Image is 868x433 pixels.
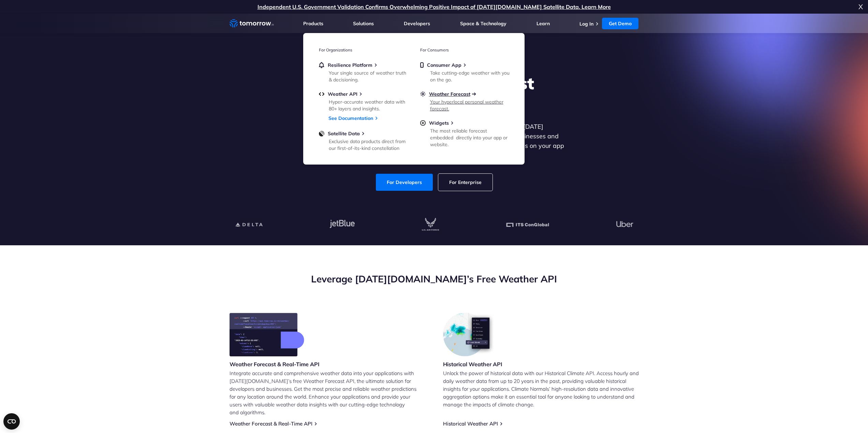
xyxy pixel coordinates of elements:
div: The most reliable forecast embedded directly into your app or website. [430,127,510,148]
a: See Documentation [328,115,373,121]
div: Take cutting-edge weather with you on the go. [430,69,510,83]
a: Get Demo [602,18,638,29]
a: Resilience PlatformYour single source of weather truth & decisioning. [319,62,408,82]
a: Satellite DataExclusive data products direct from our first-of-its-kind constellation [319,130,408,150]
h3: Historical Weather API [443,360,502,368]
h2: Leverage [DATE][DOMAIN_NAME]’s Free Weather API [230,273,639,285]
p: Integrate accurate and comprehensive weather data into your applications with [DATE][DOMAIN_NAME]... [230,369,425,416]
a: Developers [404,20,430,27]
a: Weather Forecast & Real-Time API [230,420,312,427]
a: Independent U.S. Government Validation Confirms Overwhelming Positive Impact of [DATE][DOMAIN_NAM... [258,3,611,10]
span: Widgets [429,120,449,126]
p: Unlock the power of historical data with our Historical Climate API. Access hourly and daily weat... [443,369,639,408]
div: Your hyperlocal personal weather forecast. [430,98,510,112]
p: Get reliable and precise weather data through our free API. Count on [DATE][DOMAIN_NAME] for quic... [303,122,566,160]
a: Products [303,20,323,27]
h3: Weather Forecast & Real-Time API [230,360,320,368]
a: Solutions [353,20,374,27]
img: api.svg [319,91,324,97]
a: For Enterprise [438,174,492,191]
img: sun.svg [420,91,426,97]
img: satellite-data-menu.png [319,130,324,137]
a: Weather ForecastYour hyperlocal personal weather forecast. [420,91,509,111]
div: Exclusive data products direct from our first-of-its-kind constellation [329,138,408,152]
a: Weather APIHyper-accurate weather data with 80+ layers and insights. [319,91,408,111]
a: WidgetsThe most reliable forecast embedded directly into your app or website. [420,120,509,146]
img: bell.svg [319,62,324,68]
h3: For Consumers [420,47,509,52]
span: Weather Forecast [429,91,470,97]
a: Space & Technology [460,20,506,27]
span: Consumer App [427,62,461,68]
h1: Explore the World’s Best Weather API [303,73,566,114]
h3: For Organizations [319,47,408,52]
div: Your single source of weather truth & decisioning. [329,69,408,83]
a: Log In [579,21,593,27]
a: For Developers [376,174,433,191]
a: Home link [230,18,274,29]
span: Weather API [328,91,357,97]
button: Open CMP widget [3,413,20,430]
a: Historical Weather API [443,420,498,427]
a: Learn [536,20,550,27]
span: Satellite Data [328,130,360,137]
span: Resilience Platform [328,62,372,68]
a: Consumer AppTake cutting-edge weather with you on the go. [420,62,509,82]
img: plus-circle.svg [420,120,426,126]
img: mobile.svg [420,62,424,68]
div: Hyper-accurate weather data with 80+ layers and insights. [329,98,408,112]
